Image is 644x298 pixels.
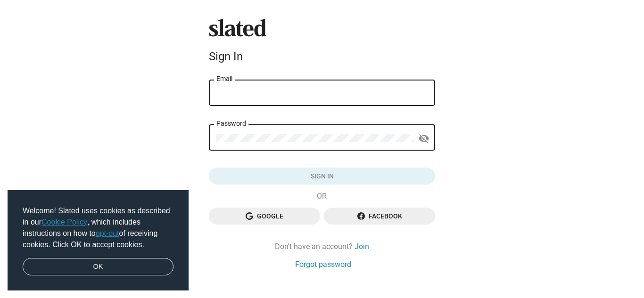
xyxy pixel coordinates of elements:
div: cookieconsent [8,190,189,291]
button: Google [209,208,320,225]
a: Cookie Policy [41,218,87,226]
mat-icon: visibility_off [418,131,429,146]
div: Sign In [209,50,435,63]
a: dismiss cookie message [23,258,173,276]
a: opt-out [96,229,119,237]
a: Forgot password [295,259,351,269]
span: Welcome! Slated uses cookies as described in our , which includes instructions on how to of recei... [23,205,173,250]
span: Google [216,208,313,225]
div: Don't have an account? [209,242,435,251]
a: Join [355,242,369,251]
button: Facebook [324,208,435,225]
span: Facebook [331,208,428,225]
sl-branding: Sign In [209,19,435,67]
button: Show password [414,129,433,148]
